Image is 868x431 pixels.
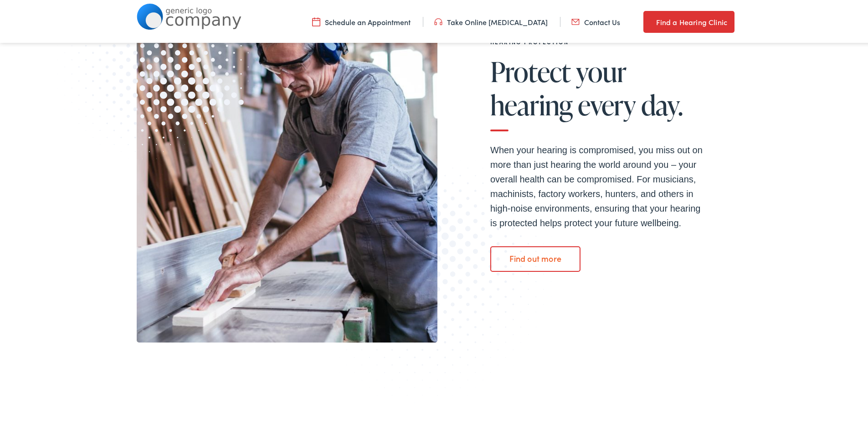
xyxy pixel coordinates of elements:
[571,15,620,25] a: Contact Us
[578,88,636,118] span: every
[434,15,442,25] img: utility icon
[490,244,580,270] a: Find out more
[490,88,573,118] span: hearing
[490,55,571,85] span: Protect
[490,141,709,228] p: When your hearing is compromised, you miss out on more than just hearing the world around you – y...
[641,88,683,118] span: day.
[643,9,734,31] a: Find a Hearing Clinic
[312,15,320,25] img: utility icon
[490,37,709,43] h2: Hearing Protection
[643,15,652,26] img: utility icon
[434,15,548,25] a: Take Online [MEDICAL_DATA]
[571,15,580,25] img: utility icon
[317,157,558,405] img: Bottom portion of a graphic image with a halftone pattern, adding to the site's aesthetic appeal.
[312,15,411,25] a: Schedule an Appointment
[576,55,627,85] span: your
